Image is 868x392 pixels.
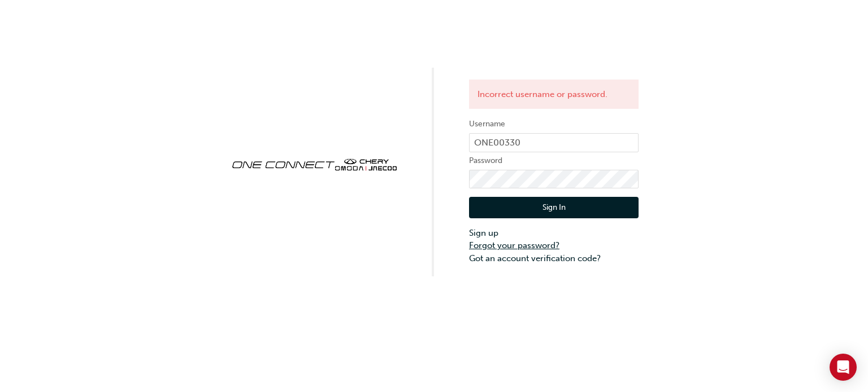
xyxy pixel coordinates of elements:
button: Sign In [469,197,639,218]
a: Got an account verification code? [469,252,639,265]
div: Open Intercom Messenger [830,354,857,381]
a: Sign up [469,227,639,240]
input: Username [469,133,639,152]
label: Password [469,154,639,168]
img: oneconnect [229,149,399,178]
a: Forgot your password? [469,239,639,252]
label: Username [469,117,639,131]
div: Incorrect username or password. [469,80,639,109]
